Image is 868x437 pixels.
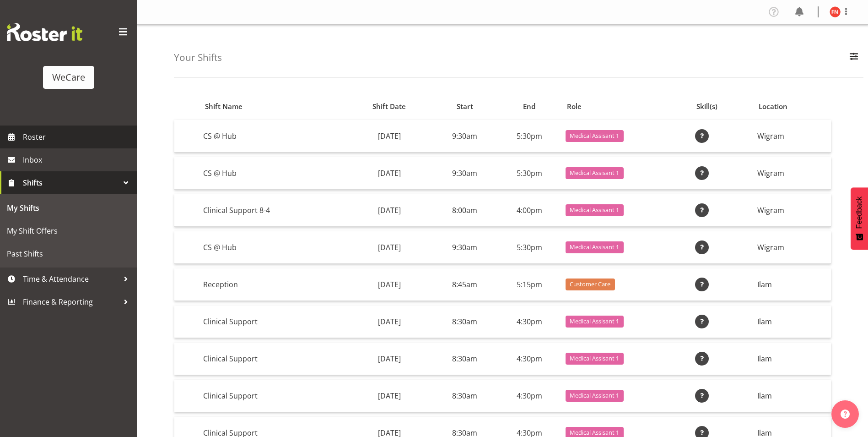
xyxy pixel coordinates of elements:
[754,231,831,264] td: Wigram
[497,306,562,338] td: 4:30pm
[523,101,535,112] span: End
[199,268,346,301] td: Reception
[432,380,496,412] td: 8:30am
[346,268,432,301] td: [DATE]
[497,194,562,227] td: 4:00pm
[570,354,619,363] span: Medical Assisant 1
[199,120,346,153] td: CS @ Hub
[7,224,130,238] span: My Shift Offers
[754,306,831,338] td: Ilam
[497,157,562,190] td: 5:30pm
[570,131,619,140] span: Medical Assisant 1
[570,428,619,437] span: Medical Assisant 1
[844,48,863,68] button: Filter Employees
[432,120,496,153] td: 9:30am
[570,169,619,177] span: Medical Assisant 1
[830,6,841,17] img: firdous-naqvi10854.jpg
[205,101,243,112] span: Shift Name
[199,157,346,190] td: CS @ Hub
[754,120,831,153] td: Wigram
[759,101,787,112] span: Location
[432,231,496,264] td: 9:30am
[570,280,610,289] span: Customer Care
[432,306,496,338] td: 8:30am
[570,317,619,326] span: Medical Assisant 1
[23,153,133,167] span: Inbox
[497,343,562,375] td: 4:30pm
[23,176,119,190] span: Shifts
[52,71,85,84] div: WeCare
[346,157,432,190] td: [DATE]
[432,343,496,375] td: 8:30am
[199,231,346,264] td: CS @ Hub
[346,306,432,338] td: [DATE]
[696,101,717,112] span: Skill(s)
[2,197,135,219] a: My Shifts
[199,380,346,412] td: Clinical Support
[346,231,432,264] td: [DATE]
[199,343,346,375] td: Clinical Support
[174,52,222,63] h4: Your Shifts
[23,295,119,309] span: Finance & Reporting
[7,23,82,41] img: Rosterit website logo
[567,101,582,112] span: Role
[570,206,619,214] span: Medical Assisant 1
[497,268,562,301] td: 5:15pm
[346,194,432,227] td: [DATE]
[497,231,562,264] td: 5:30pm
[754,268,831,301] td: Ilam
[754,194,831,227] td: Wigram
[841,410,850,419] img: help-xxl-2.png
[372,101,406,112] span: Shift Date
[2,242,135,265] a: Past Shifts
[754,343,831,375] td: Ilam
[570,391,619,400] span: Medical Assisant 1
[754,157,831,190] td: Wigram
[199,306,346,338] td: Clinical Support
[23,130,133,144] span: Roster
[851,187,868,250] button: Feedback - Show survey
[346,380,432,412] td: [DATE]
[346,120,432,153] td: [DATE]
[7,201,130,215] span: My Shifts
[23,272,119,286] span: Time & Attendance
[570,243,619,251] span: Medical Assisant 1
[457,101,473,112] span: Start
[497,120,562,153] td: 5:30pm
[432,157,496,190] td: 9:30am
[432,194,496,227] td: 8:00am
[7,247,130,261] span: Past Shifts
[2,219,135,242] a: My Shift Offers
[754,380,831,412] td: Ilam
[199,194,346,227] td: Clinical Support 8-4
[855,197,863,229] span: Feedback
[497,380,562,412] td: 4:30pm
[346,343,432,375] td: [DATE]
[432,268,496,301] td: 8:45am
